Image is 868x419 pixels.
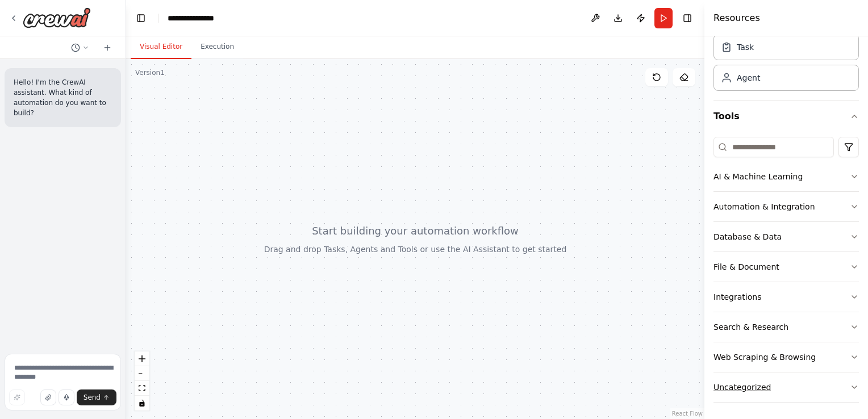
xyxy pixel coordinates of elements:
[84,393,101,402] span: Send
[737,41,754,53] div: Task
[713,11,760,25] h4: Resources
[135,351,149,410] div: React Flow controls
[9,389,25,405] button: Improve this prompt
[713,252,859,282] button: File & Document
[713,132,859,412] div: Tools
[135,381,149,396] button: fit view
[713,192,859,221] button: Automation & Integration
[713,100,859,132] button: Tools
[135,396,149,410] button: toggle interactivity
[713,342,859,372] button: Web Scraping & Browsing
[98,41,116,55] button: Start a new chat
[66,41,94,55] button: Switch to previous chat
[679,10,695,26] button: Hide right sidebar
[59,389,74,405] button: Click to speak your automation idea
[713,201,815,212] div: Automation & Integration
[713,282,859,312] button: Integrations
[713,351,816,363] div: Web Scraping & Browsing
[77,389,116,405] button: Send
[168,12,224,24] nav: breadcrumb
[672,410,703,417] a: React Flow attribution
[191,35,243,59] button: Execution
[737,72,760,83] div: Agent
[713,382,771,393] div: Uncategorized
[131,35,191,59] button: Visual Editor
[713,312,859,342] button: Search & Research
[713,162,859,191] button: AI & Machine Learning
[133,10,149,26] button: Hide left sidebar
[135,366,149,381] button: zoom out
[713,372,859,402] button: Uncategorized
[713,291,761,303] div: Integrations
[713,171,803,182] div: AI & Machine Learning
[23,7,91,28] img: Logo
[713,231,782,242] div: Database & Data
[14,77,112,118] p: Hello! I'm the CrewAI assistant. What kind of automation do you want to build?
[713,30,859,100] div: Crew
[40,389,56,405] button: Upload files
[713,321,788,333] div: Search & Research
[135,351,149,366] button: zoom in
[713,261,779,273] div: File & Document
[135,68,165,77] div: Version 1
[713,222,859,252] button: Database & Data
